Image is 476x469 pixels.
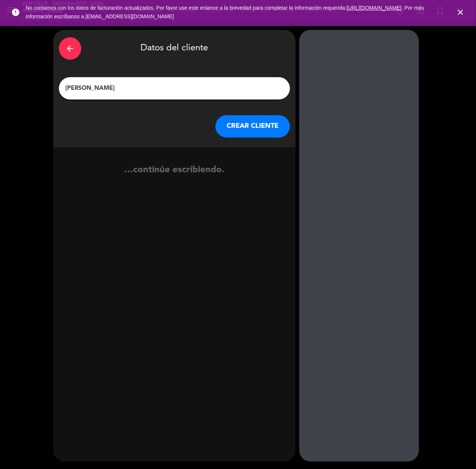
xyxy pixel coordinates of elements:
[26,5,424,19] a: . Por más información escríbanos a [EMAIL_ADDRESS][DOMAIN_NAME]
[215,115,290,138] button: CREAR CLIENTE
[53,163,296,191] div: …continúe escribiendo.
[66,44,75,53] i: arrow_back
[26,5,424,19] span: No contamos con los datos de facturación actualizados. Por favor use este enlance a la brevedad p...
[59,35,290,62] div: Datos del cliente
[64,83,284,94] input: Escriba nombre, correo electrónico o número de teléfono...
[347,5,402,11] a: [URL][DOMAIN_NAME]
[456,8,465,17] i: close
[11,8,20,17] i: error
